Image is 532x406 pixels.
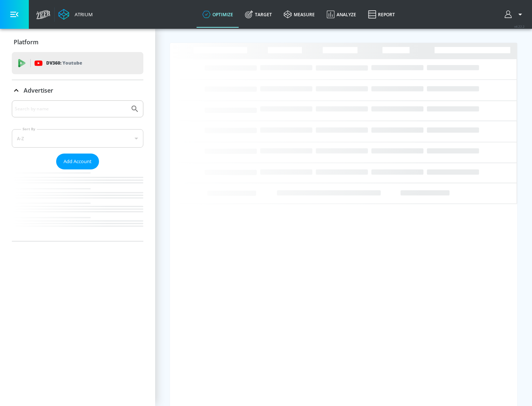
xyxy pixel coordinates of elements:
[197,1,239,28] a: optimize
[12,80,143,101] div: Advertiser
[15,104,127,114] input: Search by name
[24,86,53,94] p: Advertiser
[239,1,278,28] a: Target
[12,169,143,241] nav: list of Advertiser
[72,11,93,18] div: Atrium
[12,32,143,52] div: Platform
[62,59,82,67] p: Youtube
[64,157,92,166] span: Add Account
[58,9,93,20] a: Atrium
[278,1,321,28] a: measure
[12,129,143,148] div: A-Z
[56,154,99,169] button: Add Account
[321,1,362,28] a: Analyze
[514,24,525,28] span: v 4.22.2
[14,38,38,46] p: Platform
[12,100,143,241] div: Advertiser
[12,52,143,74] div: DV360: Youtube
[362,1,401,28] a: Report
[21,127,37,131] label: Sort By
[46,59,82,67] p: DV360:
